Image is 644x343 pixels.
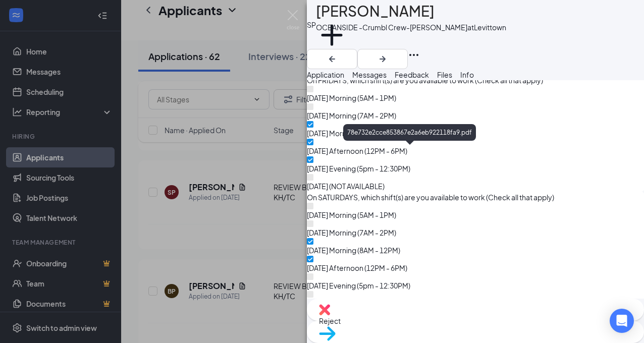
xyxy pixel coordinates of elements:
span: [DATE] Evening (5pm - 12:30PM) [307,281,410,290]
button: PlusAdd a tag [316,19,348,62]
div: 78e732e2cce853867e2a6eb922118fa9.pdf [343,124,476,141]
span: [DATE] (NOT AVAILABLE) [307,182,385,191]
span: On SATURDAYS, which shift(s) are you available to work (Check all that apply) [307,192,554,203]
div: OCEANSIDE -Crumbl Crew-[PERSON_NAME] at Levittown [316,22,506,32]
span: Files [437,70,452,79]
span: Application [307,70,344,79]
span: [DATE] Morning (8AM - 12PM) [307,129,400,138]
svg: ArrowLeftNew [326,53,338,65]
span: [DATE] Morning (8AM - 12PM) [307,246,400,255]
span: [DATE] Morning (7AM - 2PM) [307,228,396,237]
span: [DATE] Afternoon (12PM - 6PM) [307,263,407,272]
div: SP [307,19,316,30]
svg: Plus [316,19,348,51]
span: [DATE] Evening (5pm - 12:30PM) [307,164,410,173]
span: [DATE] Morning (5AM - 1PM) [307,210,396,219]
span: Feedback [395,70,429,79]
span: Info [460,70,474,79]
span: Reject [319,316,341,325]
span: [DATE] Morning (5AM - 1PM) [307,93,396,102]
button: ArrowLeftNew [307,49,357,69]
svg: ArrowRight [377,53,389,65]
span: On FRIDAYS, which shift(s) are you available to work (Check all that apply) [307,75,543,86]
span: [DATE] Morning (7AM - 2PM) [307,111,396,120]
span: [DATE] Afternoon (12PM - 6PM) [307,146,407,155]
div: Open Intercom Messenger [610,309,634,333]
span: Messages [352,70,387,79]
svg: Ellipses [408,49,420,61]
button: ArrowRight [357,49,408,69]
